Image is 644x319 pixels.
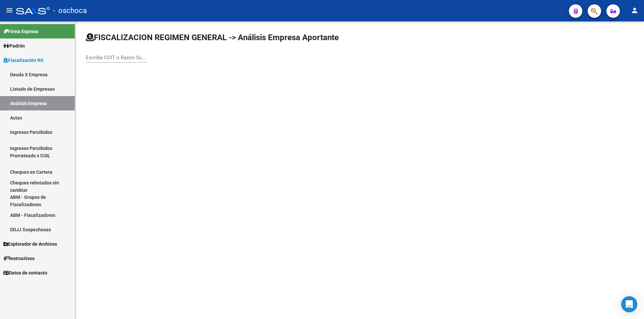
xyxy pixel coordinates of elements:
span: Datos de contacto [3,269,47,276]
span: Explorador de Archivos [3,240,57,248]
span: - oschoca [53,3,87,18]
mat-icon: person [631,6,639,14]
span: Padrón [3,42,25,50]
span: Instructivos [3,255,35,262]
div: Open Intercom Messenger [621,296,637,312]
span: Firma Express [3,28,38,35]
mat-icon: menu [5,6,13,14]
span: Fiscalización RG [3,57,44,64]
h1: FISCALIZACION REGIMEN GENERAL -> Análisis Empresa Aportante [86,32,339,43]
